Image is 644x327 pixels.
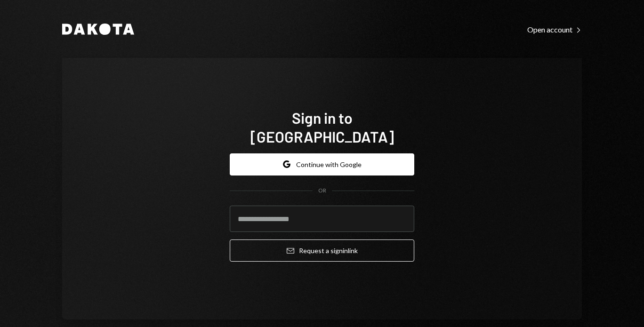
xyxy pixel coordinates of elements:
a: Open account [527,24,582,34]
div: Open account [527,25,582,34]
div: OR [318,187,326,195]
h1: Sign in to [GEOGRAPHIC_DATA] [230,108,414,146]
button: Request a signinlink [230,239,414,262]
button: Continue with Google [230,153,414,175]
